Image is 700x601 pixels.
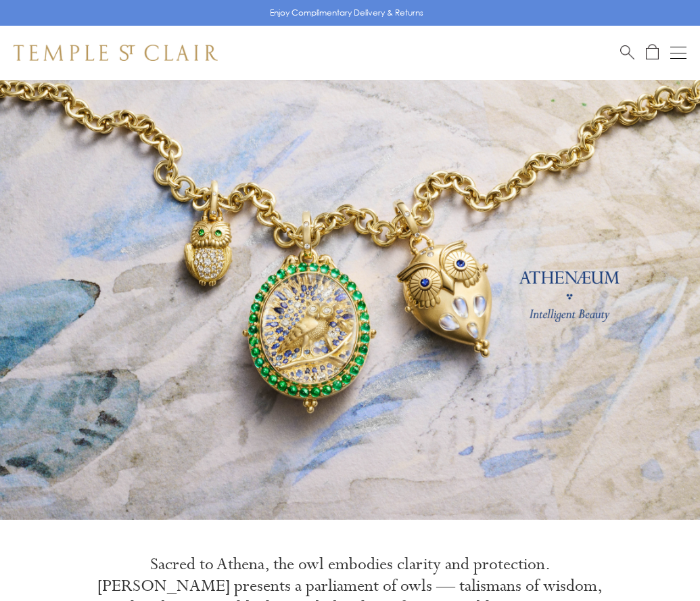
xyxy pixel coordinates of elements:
img: Temple St. Clair [14,45,218,61]
a: Open Shopping Bag [646,44,659,61]
p: Enjoy Complimentary Delivery & Returns [270,6,423,20]
button: Open navigation [670,45,686,61]
a: Search [620,44,634,61]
